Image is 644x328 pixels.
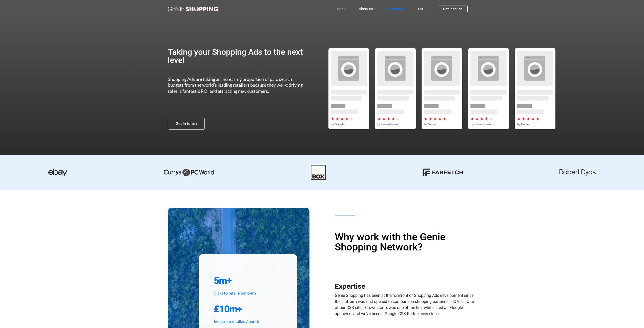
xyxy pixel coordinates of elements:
[465,48,512,129] div: by-crowdstorm
[168,118,205,130] a: Get in touch
[335,293,476,317] p: Genie Shopping has been at the forefront of Shopping Ads development since the platform was first...
[443,7,462,11] span: Get in touch
[512,48,558,129] div: by-genie
[214,290,282,296] p: clicks to retailers/month
[168,7,218,11] img: genie-shopping-logo
[419,48,465,129] div: by-genie
[372,48,419,129] div: 5 / 5
[335,282,365,290] span: Expertise
[352,3,379,15] a: About us
[465,48,512,129] div: 2 / 5
[438,6,468,12] a: Get in touch
[214,303,282,315] h2: £10m+
[335,232,476,252] h1: Why work with the Genie Shopping Network?
[330,3,352,15] a: Home
[559,169,596,176] img: robert dyas
[423,169,463,176] img: farfetch-01
[176,122,197,125] span: Get in touch
[325,48,372,129] div: by-google
[379,3,412,15] a: Testimonials
[311,165,326,180] img: Box-01
[412,3,433,15] a: FAQs
[325,48,372,129] div: 4 / 5
[214,275,282,287] h2: 5m+
[241,3,433,15] nav: Menu
[214,318,282,324] p: in sales to retailers/month
[512,48,558,129] div: 3 / 5
[372,48,419,129] div: by-crowdstorm
[168,48,308,64] h2: Taking your Shopping Ads to the next level
[325,48,558,129] div: Slides
[168,76,303,94] span: Shopping Ads are taking an increasing proportion of paid search budgets from the world’s leading ...
[419,48,465,129] div: 1 / 5
[48,169,67,176] img: ebay-dark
